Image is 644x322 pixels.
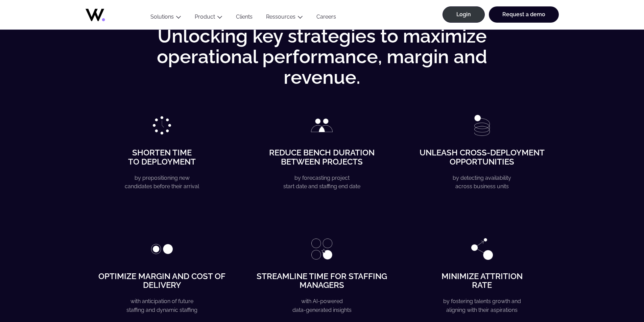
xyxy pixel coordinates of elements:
[229,14,259,23] a: Clients
[413,174,551,191] p: by detecting availability across business units
[253,174,391,199] p: by forecasting project start date and staffing end date
[132,148,192,157] strong: Shorten time
[442,271,523,281] strong: Minimize attrition
[443,6,485,23] a: Login
[144,14,188,23] button: Solutions
[98,271,225,290] strong: Optimize margin and cost of delivery
[195,14,215,20] a: Product
[149,26,495,88] h2: Unlocking key strategies to maximize operational performance, margin and revenue.
[128,157,196,167] strong: to deployment
[253,297,391,314] p: with AI-powered data-generated insights
[599,277,635,313] iframe: Chatbot
[413,297,551,314] p: by fostering talents growth and aligning with their aspirations
[310,14,343,23] a: Careers
[257,271,387,290] strong: Streamline time for staffing managers
[269,148,375,166] strong: Reduce bench duration between projects
[266,14,295,20] a: Ressources
[93,174,231,233] p: by prepositioning new candidates before their arrival
[188,14,229,23] button: Product
[489,6,559,23] a: Request a demo
[259,14,310,23] button: Ressources
[472,280,492,290] strong: rate
[420,148,545,166] strong: Unleash cross-deployment opportunities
